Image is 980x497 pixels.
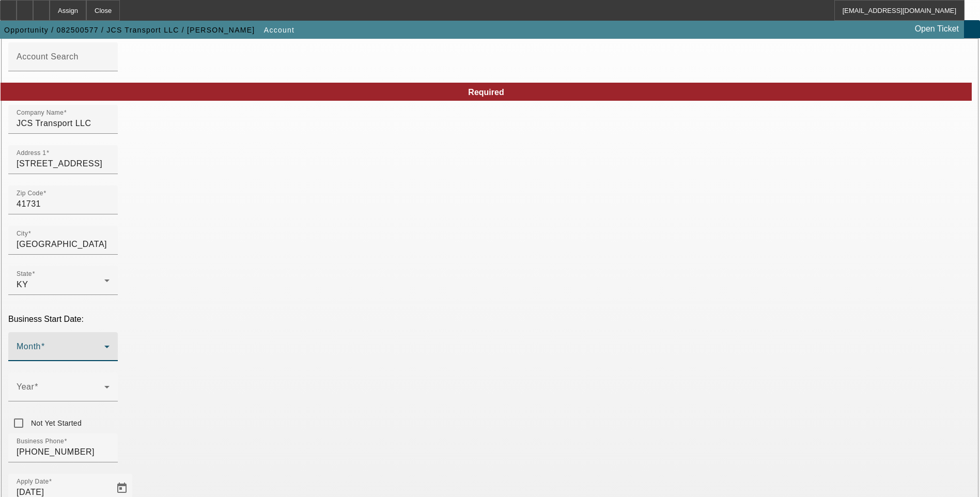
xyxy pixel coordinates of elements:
mat-label: Company Name [17,110,64,116]
mat-label: Business Phone [17,438,64,445]
label: Not Yet Started [29,418,82,428]
span: KY [17,280,28,289]
mat-label: State [17,271,32,277]
span: Required [468,88,504,97]
mat-label: Apply Date [17,478,49,485]
p: Business Start Date: [8,315,972,324]
a: Open Ticket [911,20,963,38]
mat-label: Year [17,382,34,391]
mat-label: Address 1 [17,150,46,157]
mat-label: Account Search [17,52,79,61]
span: Opportunity / 082500577 / JCS Transport LLC / [PERSON_NAME] [4,26,255,34]
mat-label: Zip Code [17,190,43,197]
button: Account [261,21,297,39]
mat-label: City [17,230,28,237]
mat-label: Month [17,342,41,351]
span: Account [264,26,294,34]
